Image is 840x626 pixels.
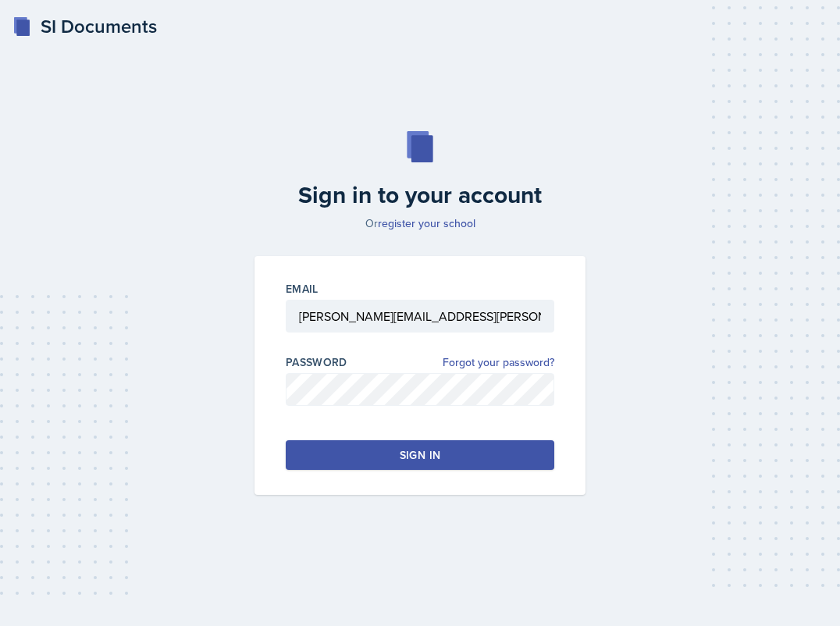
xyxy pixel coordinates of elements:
div: Sign in [400,447,440,463]
label: Password [286,354,347,370]
input: Email [286,300,554,333]
button: Sign in [286,440,554,470]
a: SI Documents [12,12,157,41]
a: Forgot your password? [443,354,554,371]
p: Or [245,215,595,231]
label: Email [286,281,319,297]
h2: Sign in to your account [245,181,595,209]
a: register your school [378,215,475,231]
